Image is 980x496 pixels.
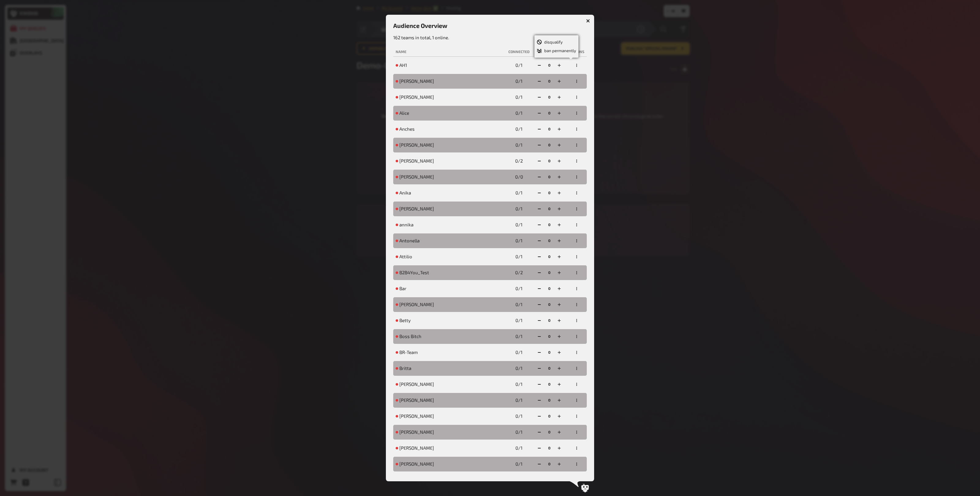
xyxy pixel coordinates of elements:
[546,236,552,246] div: 0
[546,443,552,453] div: 0
[399,222,413,228] span: annika
[546,379,552,389] div: 0
[506,441,532,456] td: 0 / 1
[506,313,532,328] td: 0 / 1
[546,188,552,198] div: 0
[399,365,411,371] span: Britta
[506,74,532,89] td: 0 / 1
[546,252,552,262] div: 0
[399,126,415,132] span: Anches
[546,332,552,341] div: 0
[506,186,532,200] td: 0 / 1
[399,381,434,387] span: [PERSON_NAME]
[393,34,587,41] p: 162 teams in total, 1 online.
[506,138,532,152] td: 0 / 1
[506,47,532,57] th: Connected
[546,427,552,437] div: 0
[532,47,567,57] th: Bonus/Penalty
[506,154,532,168] td: 0 / 2
[506,361,532,376] td: 0 / 1
[506,233,532,248] td: 0 / 1
[546,108,552,118] div: 0
[399,78,434,84] span: [PERSON_NAME]
[399,429,434,435] span: [PERSON_NAME]
[506,265,532,280] td: 0 / 2
[506,202,532,216] td: 0 / 1
[546,284,552,294] div: 0
[506,106,532,121] td: 0 / 1
[546,220,552,230] div: 0
[506,457,532,471] td: 0 / 1
[506,58,532,73] td: 0 / 1
[399,397,434,403] span: [PERSON_NAME]
[399,461,434,467] span: [PERSON_NAME]
[399,413,434,419] span: [PERSON_NAME]
[546,268,552,278] div: 0
[506,473,532,487] td: 0 / 1
[546,316,552,325] div: 0
[399,254,412,260] span: Attilio
[399,190,411,196] span: Anika
[506,425,532,440] td: 0 / 1
[393,47,506,57] th: Name
[546,204,552,214] div: 0
[546,363,552,373] div: 0
[506,170,532,184] td: 0 / 0
[399,94,434,100] span: [PERSON_NAME]
[546,124,552,134] div: 0
[546,395,552,405] div: 0
[399,286,406,292] span: Bar
[506,90,532,105] td: 0 / 1
[546,156,552,166] div: 0
[506,393,532,408] td: 0 / 1
[399,142,434,148] span: [PERSON_NAME]
[506,122,532,136] td: 0 / 1
[506,377,532,392] td: 0 / 1
[546,459,552,469] div: 0
[399,349,418,356] span: BR-Team
[399,110,409,116] span: Alice
[546,76,552,86] div: 0
[506,249,532,264] td: 0 / 1
[399,333,421,340] span: Boss Bitch
[506,345,532,360] td: 0 / 1
[546,172,552,182] div: 0
[399,174,434,180] span: [PERSON_NAME]
[546,411,552,421] div: 0
[399,270,429,276] span: B2B4You_Test
[546,60,552,70] div: 0
[399,445,434,451] span: [PERSON_NAME]
[506,217,532,232] td: 0 / 1
[399,158,434,164] span: [PERSON_NAME]
[546,140,552,150] div: 0
[537,39,576,45] div: disqualify
[393,22,587,29] h3: Audience Overview
[506,409,532,424] td: 0 / 1
[399,302,434,308] span: [PERSON_NAME]
[546,348,552,357] div: 0
[399,62,407,68] span: AH1
[399,238,420,244] span: Antonella
[546,92,552,102] div: 0
[546,300,552,310] div: 0
[506,329,532,344] td: 0 / 1
[506,297,532,312] td: 0 / 1
[537,48,576,54] div: ban permanently
[399,206,434,212] span: [PERSON_NAME]
[399,317,411,324] span: Betty
[506,281,532,296] td: 0 / 1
